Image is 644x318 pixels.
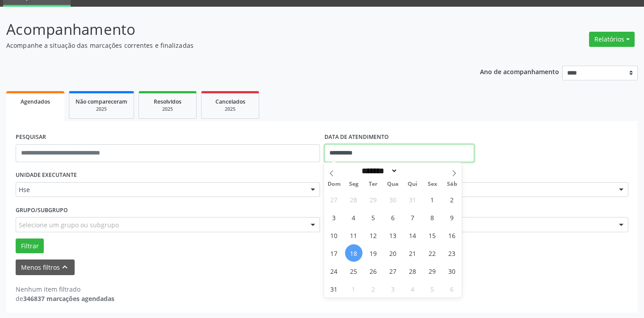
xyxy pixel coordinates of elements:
span: Sáb [442,181,462,187]
span: Setembro 1, 2025 [345,280,362,297]
span: Agosto 15, 2025 [424,226,441,244]
span: Julho 30, 2025 [384,191,402,208]
span: Agosto 12, 2025 [365,226,382,244]
span: Agosto 23, 2025 [443,244,461,262]
p: Acompanhe a situação das marcações correntes e finalizadas [6,41,448,50]
span: Agosto 8, 2025 [424,209,441,226]
label: UNIDADE EXECUTANTE [16,168,77,182]
span: Agosto 4, 2025 [345,209,362,226]
button: Relatórios [589,32,635,47]
div: 2025 [145,106,190,113]
span: Dom [324,181,344,187]
span: Agosto 28, 2025 [404,262,421,280]
span: Agosto 9, 2025 [443,209,461,226]
span: Cancelados [215,98,245,105]
span: Agosto 11, 2025 [345,226,362,244]
span: Agosto 30, 2025 [443,262,461,280]
span: Agosto 27, 2025 [384,262,402,280]
label: PESQUISAR [16,130,46,144]
div: Nenhum item filtrado [16,285,114,294]
span: Setembro 3, 2025 [384,280,402,297]
span: Setembro 2, 2025 [365,280,382,297]
span: Agosto 29, 2025 [424,262,441,280]
span: Hse [19,185,302,194]
button: Menos filtroskeyboard_arrow_up [16,259,75,275]
span: Agosto 17, 2025 [325,244,343,262]
span: Agosto 14, 2025 [404,226,421,244]
span: Setembro 6, 2025 [443,280,461,297]
span: Qui [403,181,422,187]
button: Filtrar [16,238,44,254]
span: Setembro 4, 2025 [404,280,421,297]
i: keyboard_arrow_up [60,262,70,272]
span: Agosto 13, 2025 [384,226,402,244]
div: de [16,294,114,303]
div: 2025 [76,106,127,113]
span: Selecione um grupo ou subgrupo [19,220,119,230]
span: Agosto 25, 2025 [345,262,362,280]
span: Seg [344,181,363,187]
span: Agosto 18, 2025 [345,244,362,262]
span: Julho 28, 2025 [345,191,362,208]
span: Agosto 3, 2025 [325,209,343,226]
span: #00050 - Proctologia [328,220,610,229]
span: Agosto 7, 2025 [404,209,421,226]
span: Agosto 19, 2025 [365,244,382,262]
span: Agosto 31, 2025 [325,280,343,297]
select: Month [359,166,398,176]
span: Qua [383,181,403,187]
span: Julho 31, 2025 [404,191,421,208]
span: Agosto 2, 2025 [443,191,461,208]
span: Todos os profissionais [328,185,610,194]
span: Setembro 5, 2025 [424,280,441,297]
span: Resolvidos [154,98,181,105]
span: Agosto 24, 2025 [325,262,343,280]
span: Agosto 22, 2025 [424,244,441,262]
span: Não compareceram [76,98,127,105]
label: Grupo/Subgrupo [16,203,68,217]
span: Agendados [21,98,50,105]
label: DATA DE ATENDIMENTO [324,130,389,144]
span: Agosto 20, 2025 [384,244,402,262]
span: Agosto 16, 2025 [443,226,461,244]
p: Acompanhamento [6,18,448,41]
input: Year [398,166,427,176]
span: Agosto 26, 2025 [365,262,382,280]
span: Julho 29, 2025 [365,191,382,208]
strong: 346837 marcações agendadas [23,294,114,303]
span: Agosto 5, 2025 [365,209,382,226]
span: Agosto 21, 2025 [404,244,421,262]
span: Sex [422,181,442,187]
div: 2025 [208,106,253,113]
span: Agosto 10, 2025 [325,226,343,244]
span: Agosto 1, 2025 [424,191,441,208]
span: Julho 27, 2025 [325,191,343,208]
p: Ano de acompanhamento [480,66,559,77]
span: Ter [363,181,383,187]
span: Agosto 6, 2025 [384,209,402,226]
